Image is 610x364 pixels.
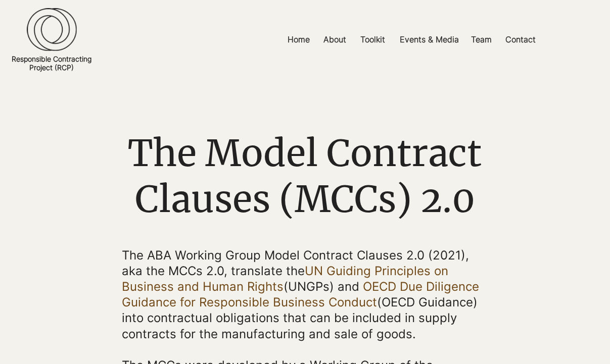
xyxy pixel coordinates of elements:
a: Contact [498,28,540,51]
nav: Site [210,28,610,51]
p: Contact [500,28,541,51]
p: Home [283,28,315,51]
a: Home [280,28,316,51]
p: About [318,28,351,51]
p: Team [466,28,497,51]
p: Toolkit [355,28,390,51]
span: The ABA Working Group Model Contract Clauses 2.0 (2021), aka the MCCs 2.0, translate the (UNGPs) ... [122,248,479,341]
p: Events & Media [395,28,464,51]
a: Toolkit [353,28,392,51]
a: OECD Due Diligence Guidance for Responsible Business Conduct [122,279,479,309]
a: Responsible ContractingProject (RCP) [12,55,91,72]
a: Team [463,28,498,51]
span: The Model Contract Clauses (MCCs) 2.0 [128,130,482,222]
a: Events & Media [392,28,463,51]
a: About [316,28,353,51]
